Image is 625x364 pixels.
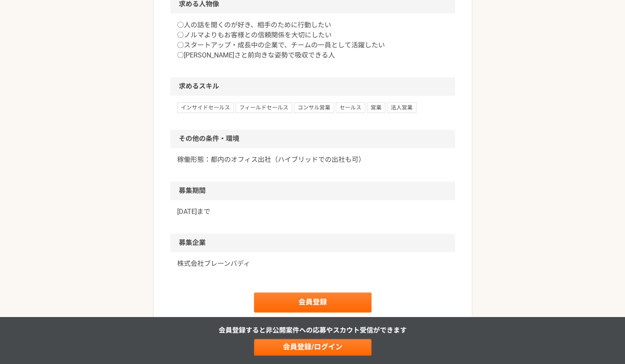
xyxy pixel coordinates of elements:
[336,102,365,112] span: セールス
[177,259,448,269] a: 株式会社ブレーンバディ
[170,182,455,200] h2: 募集期間
[177,20,448,60] p: ○人の話を聞くのが好き、相手のために行動したい ○ノルマよりもお客様との信頼関係を大切にしたい ○スタートアップ・成長中の企業で、チームの一員として活躍したい ○[PERSON_NAME]さと前...
[254,292,371,312] a: 会員登録
[367,102,385,112] span: 営業
[170,130,455,148] h2: その他の条件・環境
[254,339,371,356] a: 会員登録/ログイン
[387,102,416,112] span: 法人営業
[235,102,292,112] span: フィールドセールス
[177,155,448,165] p: 稼働形態：都内のオフィス出社（ハイブリッドでの出社も可）
[170,234,455,252] h2: 募集企業
[219,325,407,335] p: 会員登録すると非公開案件への応募やスカウト受信ができます
[177,207,448,217] p: [DATE]まで
[177,102,234,112] span: インサイドセールス
[170,77,455,96] h2: 求めるスキル
[294,102,334,112] span: コンサル営業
